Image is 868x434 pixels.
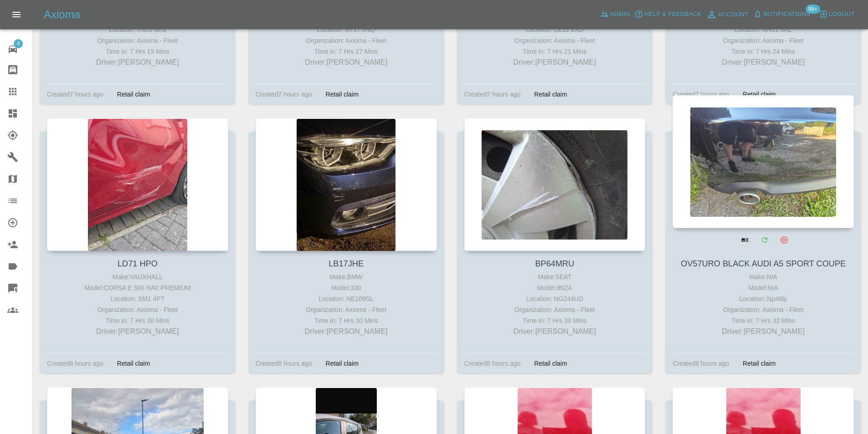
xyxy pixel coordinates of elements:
div: Organization: Axioma - Fleet [49,35,226,46]
div: Created 7 hours ago [256,89,312,100]
h5: Axioma [44,7,80,22]
div: Make: BMW [258,271,435,282]
div: Time in: 7 Hrs 30 Mins [49,315,226,326]
div: Retail claim [110,358,157,369]
span: Logout [829,9,855,20]
span: 4 [14,39,23,48]
div: Organization: Axioma - Fleet [467,304,643,315]
div: Make: SEAT [467,271,643,282]
div: Model: N/A [675,282,852,293]
a: View [735,230,754,249]
div: Retail claim [110,89,157,100]
div: Organization: Axioma - Fleet [258,35,435,46]
a: Account [704,7,751,22]
span: Account [718,10,749,20]
button: Logout [817,7,857,21]
button: Archive [775,230,793,249]
span: Help & Feedback [644,9,701,20]
div: Time in: 7 Hrs 21 Mins [467,46,643,57]
a: LD71 HPO [118,259,158,268]
div: Model: IBIZA [467,282,643,293]
div: Organization: Axioma - Fleet [675,35,852,46]
div: Location: TN25 6ES [49,24,226,35]
div: Time in: 7 Hrs 24 Mins [675,46,852,57]
a: BP64MRU [535,259,574,268]
div: Organization: Axioma - Fleet [467,35,643,46]
p: Driver: [PERSON_NAME] [49,326,226,337]
div: Retail claim [736,358,782,369]
div: Time in: 7 Hrs 17 Mins [258,46,435,57]
p: Driver: [PERSON_NAME] [258,57,435,68]
div: Retail claim [736,89,782,100]
p: Driver: [PERSON_NAME] [467,57,643,68]
span: 99+ [806,5,820,14]
div: Created 7 hours ago [464,89,521,100]
div: Retail claim [527,358,574,369]
div: Retail claim [527,89,574,100]
div: Location: SY17 5NQ [258,24,435,35]
div: Retail claim [319,89,365,100]
a: Modify [755,230,774,249]
div: Location: NG244UD [467,293,643,304]
p: Driver: [PERSON_NAME] [49,57,226,68]
div: Created 8 hours ago [464,358,521,369]
p: Driver: [PERSON_NAME] [258,326,435,337]
div: Created 8 hours ago [673,358,729,369]
div: Location: SM1 4PT [49,293,226,304]
button: Open drawer [5,4,27,26]
div: Time in: 7 Hrs 30 Mins [258,315,435,326]
div: Make: VAUXHALL [49,271,226,282]
div: Time in: 7 Hrs 15 Mins [49,46,226,57]
div: Location: OL12 6XD [467,24,643,35]
a: Admin [598,7,632,21]
div: Model: 330 [258,282,435,293]
span: Notifications [763,9,811,20]
div: Organization: Axioma - Fleet [675,304,852,315]
span: Admin [610,9,630,20]
div: Time in: 7 Hrs 30 Mins [467,315,643,326]
p: Driver: [PERSON_NAME] [675,57,852,68]
p: Driver: [PERSON_NAME] [467,326,643,337]
div: Model: CORSA E SRI NAV PREMIUM [49,282,226,293]
a: OV57URO BLACK AUDI A5 SPORT COUPE [681,259,846,268]
p: Driver: [PERSON_NAME] [675,326,852,337]
button: Notifications [751,7,813,21]
div: Location: RH11 9AL [675,24,852,35]
div: Organization: Axioma - Fleet [258,304,435,315]
div: Make: N/A [675,271,852,282]
div: Organization: Axioma - Fleet [49,304,226,315]
button: Help & Feedback [632,7,704,21]
div: Created 7 hours ago [673,89,729,100]
a: LB17JHE [329,259,364,268]
div: Created 8 hours ago [256,358,312,369]
div: Location: Np48lp [675,293,852,304]
div: Retail claim [319,358,365,369]
div: Time in: 7 Hrs 32 Mins [675,315,852,326]
div: Created 7 hours ago [47,89,103,100]
div: Location: NE109SL [258,293,435,304]
div: Created 8 hours ago [47,358,103,369]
